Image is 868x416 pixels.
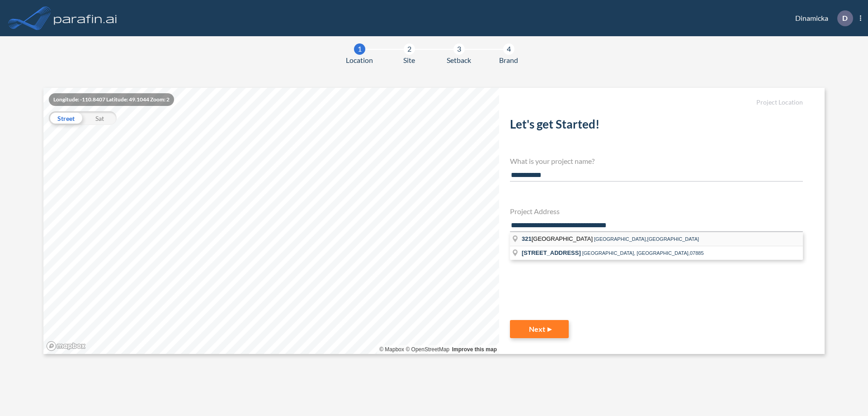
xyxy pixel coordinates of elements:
h5: Project Location [510,99,803,106]
span: Location [346,55,373,66]
span: Site [403,55,415,66]
div: Dinamicka [782,10,861,26]
h4: What is your project name? [510,157,803,165]
a: Mapbox [379,346,404,353]
span: Setback [447,55,471,66]
div: 4 [503,43,514,55]
div: Longitude: -110.8407 Latitude: 49.1044 Zoom: 2 [49,93,174,106]
h4: Project Address [510,207,803,215]
canvas: Map [43,88,499,354]
h2: Let's get Started! [510,117,803,135]
a: Mapbox homepage [46,341,86,351]
div: 3 [453,43,465,55]
div: Street [49,111,83,125]
a: OpenStreetMap [406,346,449,353]
div: 2 [404,43,415,55]
button: Next [510,320,569,338]
span: 321 [522,235,532,242]
span: [GEOGRAPHIC_DATA] [522,235,594,242]
span: [STREET_ADDRESS] [522,249,581,256]
img: logo [52,9,119,27]
a: Improve this map [452,346,497,353]
div: 1 [354,43,365,55]
div: Sat [83,111,117,125]
p: D [842,14,848,22]
span: [GEOGRAPHIC_DATA],[GEOGRAPHIC_DATA] [594,236,699,242]
span: [GEOGRAPHIC_DATA], [GEOGRAPHIC_DATA],07885 [582,250,704,256]
span: Brand [499,55,518,66]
